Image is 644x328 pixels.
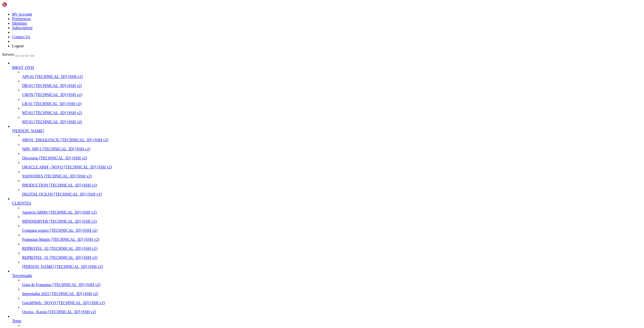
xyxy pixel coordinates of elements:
[49,183,97,187] span: [TECHNICAL_ID] (SSH v2)
[12,35,30,39] a: Contact Us
[22,165,642,169] a: ORACLE ARM - NOVO [TECHNICAL_ID] (SSH v2)
[54,192,102,196] span: [TECHNICAL_ID] (SSH v2)
[22,178,642,188] li: PRODUCTION [TECHNICAL_ID] (SSH v2)
[22,228,642,233] a: Compara seguro [TECHNICAL_ID] (SSH v2)
[12,65,642,70] a: MKST_OVH
[22,264,54,269] span: [PERSON_NAME]
[34,102,82,106] span: [TECHNICAL_ID] (SSH v2)
[22,83,33,88] span: DB-01
[22,102,642,106] a: LB-01 [TECHNICAL_ID] (SSH v2)
[22,192,642,197] a: DIGITAL OCEAN [TECHNICAL_ID] (SSH v2)
[22,237,642,242] a: Franquias Mautic [TECHNICAL_ID] (SSH v2)
[22,183,48,187] span: PRODUCTION
[22,255,49,260] span: REPROTEL_01
[22,92,642,97] a: CRON [TECHNICAL_ID] (SSH v2)
[22,133,642,142] li: SRV01_EMAILFACIL [TECHNICAL_ID] (SSH v2)
[12,129,642,133] a: [PERSON_NAME]
[34,83,82,88] span: [TECHNICAL_ID] (SSH v2)
[12,21,27,25] a: Identities
[22,310,642,314] a: Osceia - Kassia [TECHNICAL_ID] (SSH v2)
[12,273,642,278] a: Terceirizado
[48,310,96,314] span: [TECHNICAL_ID] (SSH v2)
[22,242,642,251] li: REPROTEL_02 [TECHNICAL_ID] (SSH v2)
[22,310,47,314] span: Osceia - Kassia
[22,287,642,296] li: Importador 2025 [TECHNICAL_ID] (SSH v2)
[12,319,21,323] span: Temp
[43,147,90,151] span: [TECHNICAL_ID] (SSH v2)
[12,319,642,323] a: Temp
[22,292,49,296] span: Importador 2025
[22,74,642,79] a: API-01 [TECHNICAL_ID] (SSH v2)
[22,156,642,160] a: Discourse [TECHNICAL_ID] (SSH v2)
[22,147,642,151] a: N8N_SRV1 [TECHNICAL_ID] (SSH v2)
[22,183,642,188] a: PRODUCTION [TECHNICAL_ID] (SSH v2)
[22,292,642,296] a: Importador 2025 [TECHNICAL_ID] (SSH v2)
[12,269,642,314] li: Terceirizado
[34,111,82,115] span: [TECHNICAL_ID] (SSH v2)
[22,88,642,97] li: CRON [TECHNICAL_ID] (SSH v2)
[22,301,642,305] a: GuichêWeb - NOVO [TECHNICAL_ID] (SSH v2)
[22,138,642,142] a: SRV01_EMAILFACIL [TECHNICAL_ID] (SSH v2)
[12,124,642,197] li: [PERSON_NAME]
[22,151,642,160] li: Discourse [TECHNICAL_ID] (SSH v2)
[12,201,31,205] span: CLIENTES
[2,52,34,57] a: Servers
[22,224,642,233] li: Compara seguro [TECHNICAL_ID] (SSH v2)
[12,273,32,278] span: Terceirizado
[22,74,34,79] span: API-01
[49,219,97,223] span: [TECHNICAL_ID] (SSH v2)
[22,210,642,215] a: Agencia ARMS [TECHNICAL_ID] (SSH v2)
[61,138,108,142] span: [TECHNICAL_ID] (SSH v2)
[22,206,642,215] li: Agencia ARMS [TECHNICAL_ID] (SSH v2)
[44,174,92,178] span: [TECHNICAL_ID] (SSH v2)
[22,283,642,287] a: Guia de Franquias [TECHNICAL_ID] (SSH v2)
[22,237,50,242] span: Franquias Mautic
[22,111,642,115] a: MT-02 [TECHNICAL_ID] (SSH v2)
[22,283,52,287] span: Guia de Franquias
[22,215,642,224] li: MINDSERVER [TECHNICAL_ID] (SSH v2)
[12,12,32,16] a: My Account
[34,120,82,124] span: [TECHNICAL_ID] (SSH v2)
[22,255,642,260] a: REPROTEL_01 [TECHNICAL_ID] (SSH v2)
[12,197,642,269] li: CLIENTES
[55,264,103,269] span: [TECHNICAL_ID] (SSH v2)
[22,106,642,115] li: MT-02 [TECHNICAL_ID] (SSH v2)
[12,44,24,48] a: Logout
[57,301,105,305] span: [TECHNICAL_ID] (SSH v2)
[34,92,82,97] span: [TECHNICAL_ID] (SSH v2)
[22,120,33,124] span: MT-01
[2,52,14,57] span: Servers
[22,115,642,124] li: MT-01 [TECHNICAL_ID] (SSH v2)
[22,219,642,224] a: MINDSERVER [TECHNICAL_ID] (SSH v2)
[53,283,100,287] span: [TECHNICAL_ID] (SSH v2)
[22,156,38,160] span: Discourse
[22,233,642,242] li: Franquias Mautic [TECHNICAL_ID] (SSH v2)
[35,74,83,79] span: [TECHNICAL_ID] (SSH v2)
[12,201,642,206] a: CLIENTES
[22,264,642,269] a: [PERSON_NAME] [TECHNICAL_ID] (SSH v2)
[64,165,112,169] span: [TECHNICAL_ID] (SSH v2)
[22,251,642,260] li: REPROTEL_01 [TECHNICAL_ID] (SSH v2)
[22,92,33,97] span: CRON
[50,292,98,296] span: [TECHNICAL_ID] (SSH v2)
[22,70,642,79] li: API-01 [TECHNICAL_ID] (SSH v2)
[22,174,642,178] a: SSDNODES [TECHNICAL_ID] (SSH v2)
[50,228,97,232] span: [TECHNICAL_ID] (SSH v2)
[22,301,56,305] span: GuichêWeb - NOVO
[51,237,99,242] span: [TECHNICAL_ID] (SSH v2)
[12,65,34,70] span: MKST_OVH
[22,169,642,178] li: SSDNODES [TECHNICAL_ID] (SSH v2)
[22,246,642,251] a: REPROTEL_02 [TECHNICAL_ID] (SSH v2)
[12,26,32,30] a: Subscription
[22,83,642,88] a: DB-01 [TECHNICAL_ID] (SSH v2)
[22,97,642,106] li: LB-01 [TECHNICAL_ID] (SSH v2)
[12,17,31,21] a: Preferences
[50,255,97,260] span: [TECHNICAL_ID] (SSH v2)
[22,228,49,232] span: Compara seguro
[22,165,63,169] span: ORACLE ARM - NOVO
[22,219,48,223] span: MINDSERVER
[22,188,642,197] li: DIGITAL OCEAN [TECHNICAL_ID] (SSH v2)
[50,246,97,251] span: [TECHNICAL_ID] (SSH v2)
[22,142,642,151] li: N8N_SRV1 [TECHNICAL_ID] (SSH v2)
[22,246,49,251] span: REPROTEL_02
